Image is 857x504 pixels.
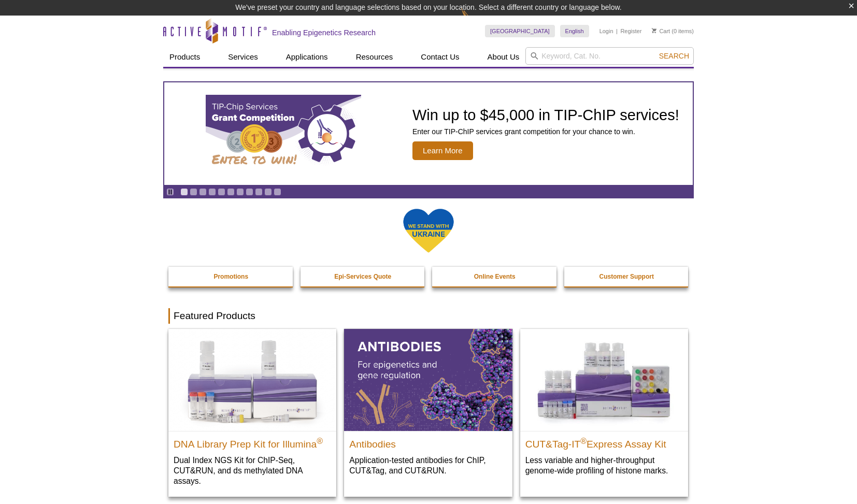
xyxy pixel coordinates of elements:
a: Products [163,47,206,67]
a: Epi-Services Quote [301,267,426,286]
a: Cart [652,27,670,35]
img: DNA Library Prep Kit for Illumina [168,329,336,430]
a: Go to slide 1 [180,188,188,196]
sup: ® [580,436,587,445]
a: Go to slide 10 [264,188,272,196]
a: Go to slide 4 [208,188,216,196]
strong: Customer Support [599,273,654,280]
img: CUT&Tag-IT® Express Assay Kit [520,329,688,430]
article: TIP-ChIP Services Grant Competition [164,82,693,185]
a: Toggle autoplay [166,188,174,196]
li: (0 items) [652,25,694,37]
strong: Epi-Services Quote [334,273,391,280]
h2: DNA Library Prep Kit for Illumina [174,434,331,450]
a: Go to slide 8 [246,188,253,196]
a: Go to slide 3 [199,188,207,196]
a: Go to slide 6 [227,188,235,196]
span: Learn More [412,141,473,160]
sup: ® [317,436,323,445]
strong: Promotions [213,273,248,280]
p: Less variable and higher-throughput genome-wide profiling of histone marks​. [525,455,683,476]
h2: Featured Products [168,308,689,324]
span: Search [659,52,689,60]
a: English [560,25,589,37]
a: All Antibodies Antibodies Application-tested antibodies for ChIP, CUT&Tag, and CUT&RUN. [344,329,512,486]
a: Login [599,27,613,35]
button: Search [656,51,692,61]
h2: Win up to $45,000 in TIP-ChIP services! [412,107,679,123]
input: Keyword, Cat. No. [525,47,694,65]
h2: CUT&Tag-IT Express Assay Kit [525,434,683,450]
a: About Us [481,47,526,67]
a: DNA Library Prep Kit for Illumina DNA Library Prep Kit for Illumina® Dual Index NGS Kit for ChIP-... [168,329,336,496]
p: Application-tested antibodies for ChIP, CUT&Tag, and CUT&RUN. [349,455,507,476]
a: Go to slide 9 [255,188,263,196]
h2: Enabling Epigenetics Research [272,28,376,37]
a: Contact Us [415,47,465,67]
h2: Antibodies [349,434,507,450]
a: Applications [280,47,334,67]
a: Customer Support [564,267,690,286]
a: Register [620,27,641,35]
img: Your Cart [652,28,656,33]
p: Enter our TIP-ChIP services grant competition for your chance to win. [412,127,679,136]
a: TIP-ChIP Services Grant Competition Win up to $45,000 in TIP-ChIP services! Enter our TIP-ChIP se... [164,82,693,185]
strong: Online Events [474,273,516,280]
a: Promotions [168,267,294,286]
img: We Stand With Ukraine [403,208,454,254]
p: Dual Index NGS Kit for ChIP-Seq, CUT&RUN, and ds methylated DNA assays. [174,455,331,486]
a: Resources [350,47,399,67]
a: Online Events [432,267,558,286]
img: All Antibodies [344,329,512,430]
img: Change Here [461,8,489,32]
a: Go to slide 5 [218,188,225,196]
img: TIP-ChIP Services Grant Competition [206,95,361,172]
a: Go to slide 7 [236,188,244,196]
a: Go to slide 11 [274,188,281,196]
li: | [616,25,618,37]
a: CUT&Tag-IT® Express Assay Kit CUT&Tag-IT®Express Assay Kit Less variable and higher-throughput ge... [520,329,688,486]
a: Go to slide 2 [190,188,197,196]
a: [GEOGRAPHIC_DATA] [485,25,555,37]
a: Services [222,47,264,67]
